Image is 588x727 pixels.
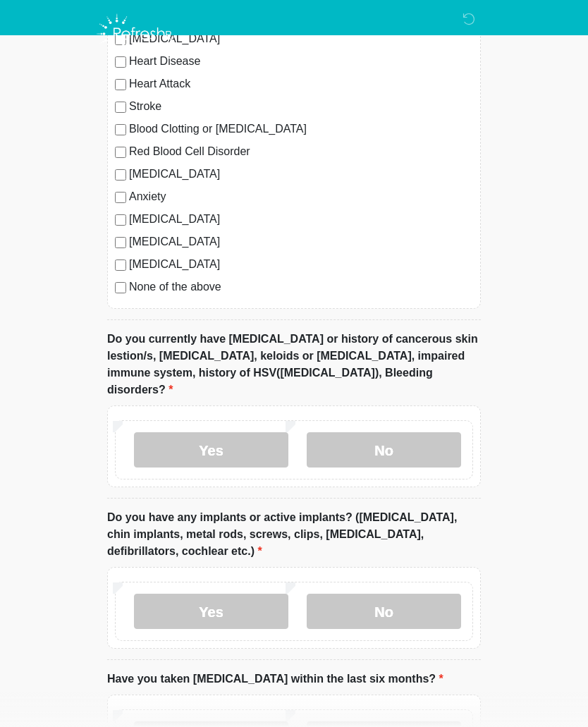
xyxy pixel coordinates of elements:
label: Have you taken [MEDICAL_DATA] within the last six months? [107,671,443,688]
label: Heart Attack [129,75,473,92]
label: Do you currently have [MEDICAL_DATA] or history of cancerous skin lestion/s, [MEDICAL_DATA], kelo... [107,331,481,398]
input: Red Blood Cell Disorder [115,147,126,158]
label: Blood Clotting or [MEDICAL_DATA] [129,121,473,138]
input: [MEDICAL_DATA] [115,259,126,271]
input: [MEDICAL_DATA] [115,237,126,248]
label: [MEDICAL_DATA] [129,256,473,273]
label: Stroke [129,98,473,115]
label: Yes [134,432,288,468]
input: Heart Attack [115,79,126,90]
label: Yes [134,594,288,629]
input: Blood Clotting or [MEDICAL_DATA] [115,124,126,135]
label: [MEDICAL_DATA] [129,233,473,250]
label: Red Blood Cell Disorder [129,143,473,160]
input: None of the above [115,282,126,293]
label: None of the above [129,279,473,295]
label: [MEDICAL_DATA] [129,211,473,228]
label: Anxiety [129,188,473,205]
label: No [307,432,461,468]
input: [MEDICAL_DATA] [115,214,126,226]
label: [MEDICAL_DATA] [129,166,473,183]
input: [MEDICAL_DATA] [115,169,126,181]
label: Do you have any implants or active implants? ([MEDICAL_DATA], chin implants, metal rods, screws, ... [107,509,481,560]
input: Stroke [115,102,126,113]
input: Anxiety [115,192,126,203]
label: No [307,594,461,629]
img: Refresh RX Logo [93,11,178,57]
